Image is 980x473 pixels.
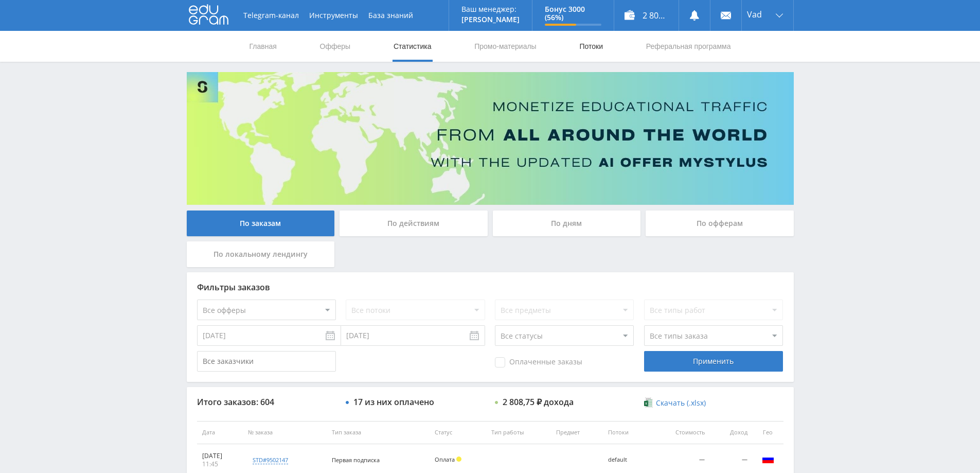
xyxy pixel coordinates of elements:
div: По дням [493,211,641,236]
div: По заказам [187,211,335,236]
a: Промо-материалы [473,31,537,62]
div: Фильтры заказов [197,283,783,292]
p: [PERSON_NAME] [461,15,520,24]
a: Реферальная программа [645,31,732,62]
div: По действиям [340,211,488,236]
a: Офферы [319,31,352,62]
img: Banner [187,72,794,205]
div: По локальному лендингу [187,241,335,267]
a: Статистика [393,31,433,62]
a: Главная [248,31,278,62]
div: Применить [644,351,783,372]
span: Оплаченные заказы [495,357,582,367]
div: По офферам [646,211,794,236]
p: Ваш менеджер: [461,5,520,13]
input: Все заказчики [197,351,336,372]
a: Потоки [578,31,604,62]
p: Бонус 3000 (56%) [545,5,601,22]
span: Vad [747,10,762,19]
